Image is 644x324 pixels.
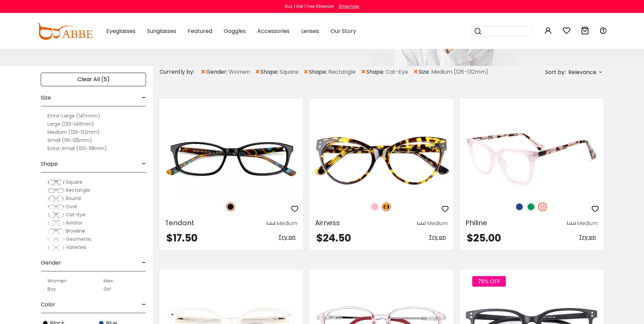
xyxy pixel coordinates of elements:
img: Geometric.png [48,236,65,243]
img: size ruler [567,221,575,226]
label: Women [48,277,67,285]
span: × [361,66,366,78]
span: Cat-Eye [386,68,408,76]
span: $24.50 [316,231,351,245]
img: Black Tendant - Acetate ,Universal Bridge Fit [160,123,303,195]
label: Extra-Large (141+mm) [48,112,100,120]
span: Square [280,68,298,76]
div: Medium [427,219,448,228]
span: Oval [66,203,77,210]
span: Aviator [66,219,82,226]
label: Girl [104,285,111,293]
span: × [303,66,309,78]
span: - [142,156,146,172]
span: Sunglasses [147,27,176,35]
div: Clear All (5) [41,73,146,86]
span: Try on [278,233,295,241]
img: Pink [370,202,379,211]
img: Round.png [48,195,65,202]
label: Medium (126-132mm) [48,128,100,136]
img: Rectangle.png [48,187,65,194]
span: shape: [260,68,280,76]
img: Black [226,202,235,211]
span: $17.50 [166,231,198,245]
img: Aviator.png [48,220,65,227]
span: Medium (126-132mm) [431,68,489,76]
img: Green [527,202,535,211]
span: - [142,255,146,271]
span: Geometric [66,236,92,242]
img: Cat-Eye.png [48,212,65,218]
span: Cat-Eye [66,211,86,218]
img: Blue [515,202,524,211]
span: Shape [41,156,58,172]
img: Oval.png [48,203,65,210]
button: Try on [276,233,297,242]
span: Size [41,90,51,106]
span: Gender [41,255,61,271]
span: size: [419,68,431,76]
span: Relevance [568,66,596,78]
div: Buy 1 Get 1 Free Sitewide! [285,3,334,10]
img: Tortoise Airness - Acetate ,Universal Bridge Fit [310,123,453,195]
span: gender: [206,68,229,76]
span: × [413,66,419,78]
span: shape: [366,68,386,76]
span: Our Story [331,27,356,35]
img: Browline.png [48,228,65,235]
label: Boy [48,285,56,293]
span: Eyeglasses [106,27,135,35]
span: - [142,90,146,106]
span: Try on [429,233,446,241]
span: Rectangle [66,187,90,194]
span: Round [66,195,81,202]
span: Rectangle [328,68,356,76]
div: Medium [276,219,297,228]
label: Extra-Small (100-118mm) [48,144,107,152]
span: Color [41,296,55,313]
span: Lenses [301,27,319,35]
span: $25.00 [467,231,501,245]
span: Accessories [257,27,290,35]
span: Browline [66,228,85,234]
a: Shop now [335,3,359,9]
div: Currently by: [160,66,200,78]
button: Try on [577,233,598,242]
span: shape: [309,68,328,76]
img: Square.png [48,179,65,186]
span: Philine [465,218,487,228]
span: Varieties [66,244,86,251]
button: Try on [427,233,448,242]
label: Small (119-125mm) [48,136,92,144]
img: Varieties.png [48,244,65,251]
img: size ruler [267,221,275,226]
img: Tortoise [382,202,391,211]
label: Men [104,277,114,285]
img: Green Philine - Acetate ,Universal Bridge Fit [460,123,603,195]
span: Sort by: [545,68,566,76]
span: × [200,66,206,78]
div: Shop now [338,3,359,10]
img: Pink [538,202,547,211]
span: - [142,296,146,313]
span: Square [66,179,82,185]
span: × [255,66,260,78]
span: Try on [579,233,596,241]
span: 76% OFF [472,276,506,287]
div: Medium [577,219,598,228]
img: abbeglasses.com [37,23,93,40]
span: Goggles [224,27,246,35]
span: Women [229,68,250,76]
span: Featured [188,27,212,35]
span: Tendant [165,218,194,228]
label: Large (133-140mm) [48,120,94,128]
img: size ruler [417,221,425,226]
span: Airness [315,218,340,228]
